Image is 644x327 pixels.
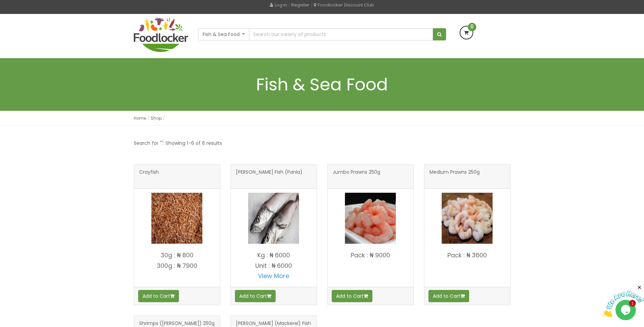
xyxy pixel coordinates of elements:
a: Foodlocker Discount Club [314,2,374,8]
img: FoodLocker [134,17,188,52]
p: Pack : ₦ 3600 [424,252,510,259]
img: Medium Prawns 250g [442,193,493,244]
a: Home [134,115,146,121]
a: View More [258,272,289,280]
a: Log in [270,2,287,8]
img: Crayfish [151,193,202,244]
p: Pack : ₦ 9000 [328,252,413,259]
button: Add to Cart [138,290,179,302]
i: Add to cart [267,294,271,298]
img: Jumbo Prawns 250g [345,193,396,244]
i: Add to cart [364,294,368,298]
span: 0 [468,23,476,31]
h1: Fish & Sea Food [134,75,511,94]
i: Add to cart [460,294,465,298]
span: | [311,1,312,8]
button: Fish & Sea Food [198,28,250,40]
p: 30g : ₦ 800 [134,252,220,259]
span: Crayfish [139,170,159,183]
p: 300g : ₦ 7900 [134,262,220,269]
p: Search for "": Showing 1–6 of 6 results [134,139,222,147]
a: Shop [151,115,162,121]
p: Unit : ₦ 6000 [231,262,317,269]
span: Jumbo Prawns 250g [333,170,380,183]
span: Medium Prawns 250g [429,170,480,183]
img: Hake Fish (Panla) [248,193,299,244]
i: Add to cart [170,294,174,298]
a: Register [291,2,310,8]
iframe: chat widget [602,285,644,317]
span: | [289,1,290,8]
p: Kg : ₦ 6000 [231,252,317,259]
button: Add to Cart [428,290,469,302]
button: Add to Cart [235,290,276,302]
button: Add to Cart [332,290,372,302]
span: [PERSON_NAME] Fish (Panla) [236,170,302,183]
input: Search our variety of products [249,28,433,40]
